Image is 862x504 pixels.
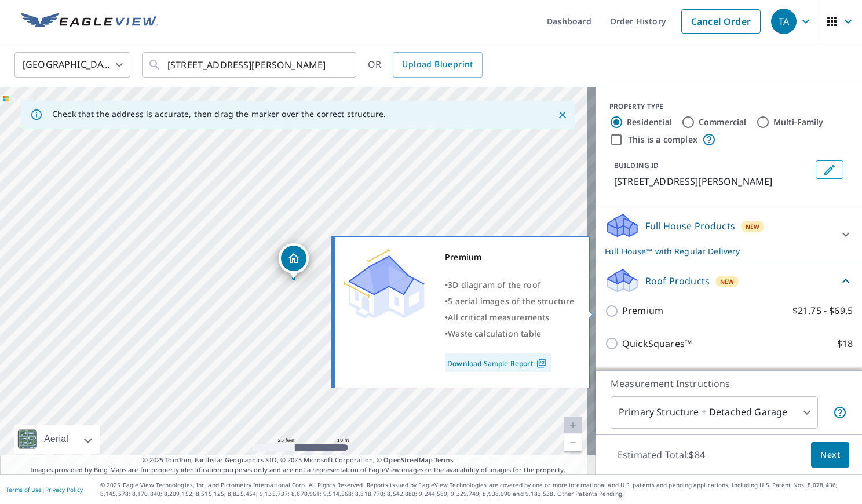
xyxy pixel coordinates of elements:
[622,304,663,318] p: Premium
[402,57,473,72] span: Upload Blueprint
[605,245,832,257] p: Full House™ with Regular Delivery
[614,160,659,170] p: BUILDING ID
[614,174,811,188] p: [STREET_ADDRESS][PERSON_NAME]
[143,455,454,465] span: © 2025 TomTom, Earthstar Geographics SIO, © 2025 Microsoft Corporation, ©
[279,243,309,279] div: Dropped pin, building 1, Residential property, 22 ELMER AVE TORONTO ON M4L3R7
[720,277,735,286] span: New
[45,485,83,494] a: Privacy Policy
[816,160,843,179] button: Edit building 1
[445,326,575,342] div: •
[820,448,840,462] span: Next
[448,279,540,290] span: 3D diagram of the roof
[605,212,853,257] div: Full House ProductsNewFull House™ with Regular Delivery
[344,249,425,319] img: Premium
[611,377,847,390] p: Measurement Instructions
[811,442,849,468] button: Next
[608,442,714,468] p: Estimated Total: $84
[448,312,549,323] span: All critical measurements
[445,277,575,293] div: •
[41,425,72,454] div: Aerial
[52,109,386,119] p: Check that the address is accurate, then drag the marker over the correct structure.
[837,337,853,351] p: $18
[14,425,100,454] div: Aerial
[555,107,570,122] button: Close
[833,406,847,419] span: Your report will include the primary structure and a detached garage if one exists.
[611,396,818,429] div: Primary Structure + Detached Garage
[368,52,483,78] div: OR
[6,486,83,493] p: |
[645,219,735,233] p: Full House Products
[627,116,672,128] label: Residential
[6,485,42,494] a: Terms of Use
[792,304,853,318] p: $21.75 - $69.5
[773,116,824,128] label: Multi-Family
[771,9,797,34] div: TA
[699,116,747,128] label: Commercial
[622,369,652,384] p: Gutter
[445,293,575,309] div: •
[564,434,582,451] a: Current Level 20, Zoom Out
[14,49,130,81] div: [GEOGRAPHIC_DATA]
[445,249,575,265] div: Premium
[605,267,853,294] div: Roof ProductsNew
[393,52,482,78] a: Upload Blueprint
[383,455,432,464] a: OpenStreetMap
[100,481,856,498] p: © 2025 Eagle View Technologies, Inc. and Pictometry International Corp. All Rights Reserved. Repo...
[21,13,158,30] img: EV Logo
[445,309,575,326] div: •
[448,295,574,306] span: 5 aerial images of the structure
[824,369,853,384] p: $13.75
[445,353,551,372] a: Download Sample Report
[622,337,692,351] p: QuickSquares™
[681,9,761,34] a: Cancel Order
[746,222,760,231] span: New
[167,49,333,81] input: Search by address or latitude-longitude
[645,274,710,288] p: Roof Products
[534,358,549,368] img: Pdf Icon
[564,417,582,434] a: Current Level 20, Zoom In Disabled
[609,101,848,112] div: PROPERTY TYPE
[434,455,454,464] a: Terms
[628,134,697,145] label: This is a complex
[448,328,541,339] span: Waste calculation table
